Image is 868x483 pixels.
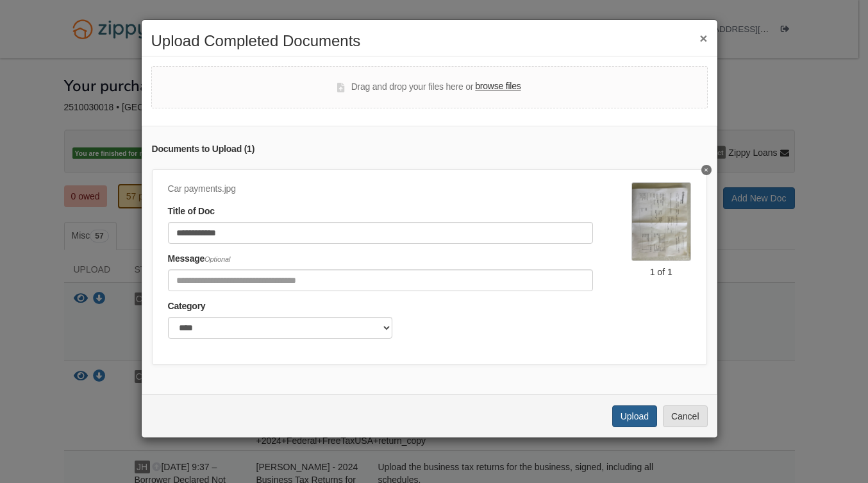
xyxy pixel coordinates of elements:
[204,255,230,263] span: Optional
[168,182,593,196] div: Car payments.jpg
[337,80,521,95] div: Drag and drop your files here or
[151,33,708,49] h2: Upload Completed Documents
[168,252,231,266] label: Message
[168,269,593,291] input: Include any comments on this document
[631,182,691,261] img: Car payments.jpg
[152,142,707,157] div: Documents to Upload ( 1 )
[168,205,215,219] label: Title of Doc
[701,165,712,175] button: Delete Car payments
[475,80,521,94] label: browse files
[631,266,691,278] div: 1 of 1
[699,31,707,45] button: ×
[168,317,392,339] select: Category
[168,222,593,244] input: Document Title
[612,405,657,427] button: Upload
[663,405,708,427] button: Cancel
[168,300,206,314] label: Category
